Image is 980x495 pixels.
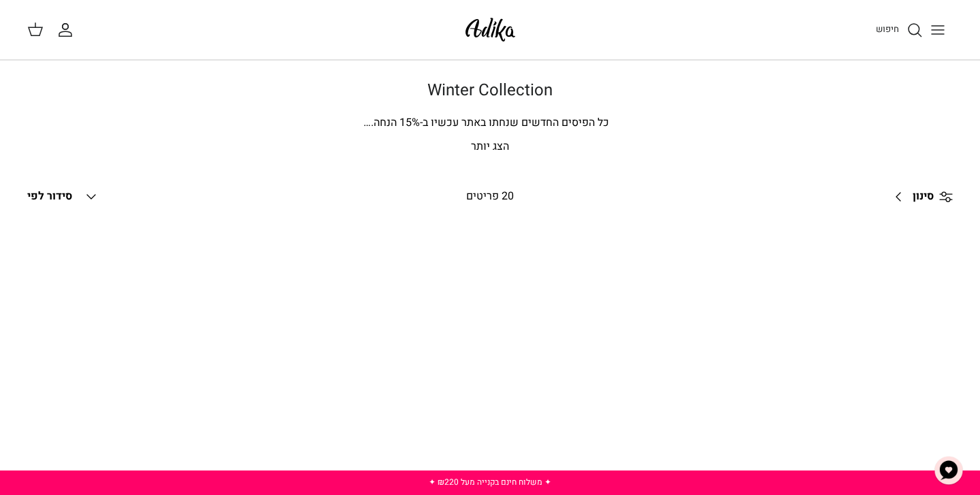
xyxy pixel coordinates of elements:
button: סידור לפי [27,182,99,212]
span: חיפוש [876,22,899,35]
p: הצג יותר [27,138,953,156]
span: 15 [399,114,412,131]
a: חיפוש [876,22,923,38]
div: 20 פריטים [378,188,602,206]
span: % הנחה. [363,114,420,131]
span: סינון [913,188,934,206]
h1: Winter Collection [27,81,953,101]
button: Toggle menu [923,15,953,45]
span: סידור לפי [27,188,72,204]
a: החשבון שלי [57,22,79,38]
span: כל הפיסים החדשים שנחתו באתר עכשיו ב- [420,114,609,131]
img: Adika IL [461,14,519,46]
a: ✦ משלוח חינם בקנייה מעל ₪220 ✦ [429,476,551,488]
a: סינון [885,180,953,213]
button: צ'אט [928,450,969,491]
